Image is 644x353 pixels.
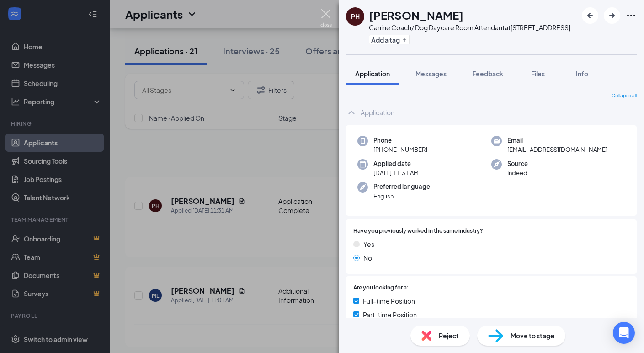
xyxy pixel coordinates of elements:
[373,182,430,191] span: Preferred language
[363,296,415,306] span: Full-time Position
[353,227,483,235] span: Have you previously worked in the same industry?
[582,7,598,24] button: ArrowLeftNew
[346,107,357,118] svg: ChevronUp
[576,70,588,78] span: Info
[613,322,635,344] div: Open Intercom Messenger
[585,10,596,21] svg: ArrowLeftNew
[415,70,447,78] span: Messages
[369,23,570,32] div: Canine Coach/ Dog Daycare Room Attendant at [STREET_ADDRESS]
[507,159,528,168] span: Source
[531,70,545,78] span: Files
[355,70,390,78] span: Application
[607,10,617,21] svg: ArrowRight
[363,310,417,320] span: Part-time Position
[472,70,503,78] span: Feedback
[353,283,409,292] span: Are you looking for a:
[361,108,394,117] div: Application
[402,37,407,43] svg: Plus
[612,92,637,100] span: Collapse all
[373,159,419,168] span: Applied date
[511,331,554,341] span: Move to stage
[507,168,528,177] span: Indeed
[439,331,459,341] span: Reject
[363,239,374,249] span: Yes
[369,7,463,23] h1: [PERSON_NAME]
[507,145,607,154] span: [EMAIL_ADDRESS][DOMAIN_NAME]
[373,145,427,154] span: [PHONE_NUMBER]
[373,136,427,145] span: Phone
[507,136,607,145] span: Email
[373,192,430,201] span: English
[351,12,360,21] div: PH
[369,35,410,44] button: PlusAdd a tag
[604,7,620,24] button: ArrowRight
[373,168,419,177] span: [DATE] 11:31 AM
[626,10,637,21] svg: Ellipses
[363,253,372,263] span: No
